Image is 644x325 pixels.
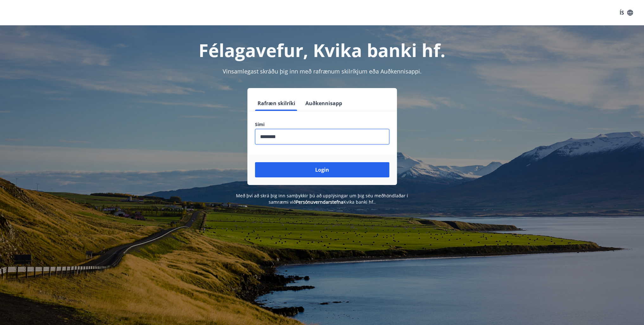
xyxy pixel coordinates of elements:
span: Vinsamlegast skráðu þig inn með rafrænum skilríkjum eða Auðkennisappi. [223,67,422,75]
button: ÍS [616,7,636,18]
a: Persónuverndarstefna [296,199,343,205]
h1: Félagavefur, Kvika banki hf. [102,38,543,62]
label: Sími [255,121,389,128]
button: Auðkennisapp [303,96,345,111]
button: Login [255,162,389,177]
span: Með því að skrá þig inn samþykkir þú að upplýsingar um þig séu meðhöndlaðar í samræmi við Kvika b... [236,193,408,205]
button: Rafræn skilríki [255,96,298,111]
